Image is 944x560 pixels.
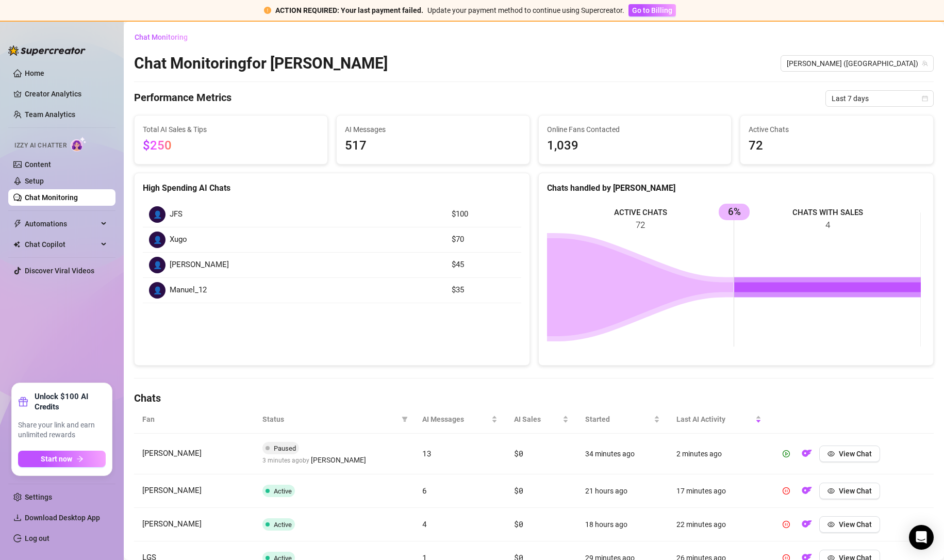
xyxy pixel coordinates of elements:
[25,236,98,253] span: Chat Copilot
[628,6,676,14] a: Go to Billing
[134,29,196,45] button: Chat Monitoring
[143,182,521,194] div: High Spending AI Chats
[819,483,880,499] button: View Chat
[264,7,271,14] span: exclamation-circle
[802,519,812,529] img: OF
[632,6,672,14] span: Go to Billing
[25,160,51,169] a: Content
[799,446,815,462] button: OF
[149,232,165,248] div: 👤
[832,91,928,106] span: Last 7 days
[25,216,98,232] span: Automations
[134,90,231,107] h4: Performance Metrics
[922,95,928,102] span: calendar
[585,414,652,425] span: Started
[149,206,165,223] div: 👤
[783,450,790,457] span: play-circle
[170,259,229,271] span: [PERSON_NAME]
[345,136,521,156] span: 517
[839,487,872,495] span: View Chat
[452,208,515,221] article: $100
[8,45,86,56] img: logo-BBDzfeDw.svg
[577,434,668,474] td: 34 minutes ago
[799,489,815,497] a: OF
[14,141,67,151] span: Izzy AI Chatter
[839,520,872,529] span: View Chat
[76,455,84,463] span: arrow-right
[400,411,410,427] span: filter
[547,124,723,135] span: Online Fans Contacted
[25,177,44,185] a: Setup
[311,454,366,466] span: [PERSON_NAME]
[25,514,100,522] span: Download Desktop App
[170,284,207,297] span: Manuel_12
[274,444,296,452] span: Paused
[802,448,812,458] img: OF
[839,450,872,458] span: View Chat
[577,405,668,434] th: Started
[274,521,292,529] span: Active
[427,6,624,14] span: Update your payment method to continue using Supercreator.
[514,485,523,496] span: $0
[668,405,770,434] th: Last AI Activity
[577,474,668,508] td: 21 hours ago
[799,516,815,533] button: OF
[827,487,835,495] span: eye
[25,86,107,102] a: Creator Analytics
[547,136,723,156] span: 1,039
[827,521,835,528] span: eye
[142,486,202,495] span: [PERSON_NAME]
[827,450,835,457] span: eye
[628,4,676,17] button: Go to Billing
[135,33,188,41] span: Chat Monitoring
[25,267,94,275] a: Discover Viral Videos
[668,434,770,474] td: 2 minutes ago
[514,414,560,425] span: AI Sales
[142,449,202,458] span: [PERSON_NAME]
[170,234,187,246] span: Xugo
[25,534,49,542] a: Log out
[547,182,925,194] div: Chats handled by [PERSON_NAME]
[922,60,928,67] span: team
[909,525,934,550] div: Open Intercom Messenger
[819,446,880,462] button: View Chat
[18,420,106,440] span: Share your link and earn unlimited rewards
[25,193,78,202] a: Chat Monitoring
[134,405,254,434] th: Fan
[134,54,388,73] h2: Chat Monitoring for [PERSON_NAME]
[13,241,20,248] img: Chat Copilot
[262,457,366,464] span: 3 minutes ago by
[41,455,72,463] span: Start now
[514,519,523,529] span: $0
[402,416,408,422] span: filter
[506,405,577,434] th: AI Sales
[452,259,515,271] article: $45
[142,519,202,529] span: [PERSON_NAME]
[25,69,44,77] a: Home
[514,448,523,458] span: $0
[749,124,925,135] span: Active Chats
[274,487,292,495] span: Active
[783,487,790,495] span: pause-circle
[802,485,812,496] img: OF
[799,483,815,499] button: OF
[275,6,423,14] strong: ACTION REQUIRED: Your last payment failed.
[783,521,790,528] span: pause-circle
[262,414,398,425] span: Status
[668,474,770,508] td: 17 minutes ago
[422,485,427,496] span: 6
[18,451,106,467] button: Start nowarrow-right
[749,136,925,156] span: 72
[71,137,87,152] img: AI Chatter
[799,452,815,460] a: OF
[13,220,22,228] span: thunderbolt
[422,414,489,425] span: AI Messages
[787,56,928,71] span: Edgar (edgiriland)
[13,514,22,522] span: download
[35,391,106,412] strong: Unlock $100 AI Credits
[134,391,934,405] h4: Chats
[577,508,668,541] td: 18 hours ago
[422,448,431,458] span: 13
[676,414,753,425] span: Last AI Activity
[25,493,52,501] a: Settings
